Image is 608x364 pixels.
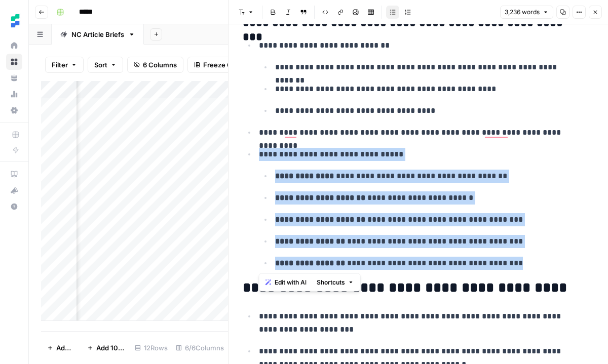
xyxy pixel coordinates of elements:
[6,12,24,30] img: Ten Speed Logo
[6,102,22,118] a: Settings
[131,340,172,356] div: 12 Rows
[317,278,345,287] span: Shortcuts
[56,343,75,353] span: Add Row
[203,60,255,70] span: Freeze Columns
[6,198,22,215] button: Help + Support
[172,340,228,356] div: 6/6 Columns
[6,86,22,102] a: Usage
[6,182,22,198] button: What's new?
[94,60,107,70] span: Sort
[7,183,22,198] div: What's new?
[187,57,262,73] button: Freeze Columns
[81,340,131,356] button: Add 10 Rows
[275,278,307,287] span: Edit with AI
[52,24,144,45] a: NC Article Briefs
[6,54,22,70] a: Browse
[261,276,311,289] button: Edit with AI
[505,8,540,17] span: 3,236 words
[6,37,22,54] a: Home
[6,166,22,182] a: AirOps Academy
[41,340,81,356] button: Add Row
[143,60,177,70] span: 6 Columns
[500,6,553,19] button: 3,236 words
[6,8,22,33] button: Workspace: Ten Speed
[71,29,124,39] div: NC Article Briefs
[88,57,123,73] button: Sort
[313,276,358,289] button: Shortcuts
[96,343,125,353] span: Add 10 Rows
[52,60,68,70] span: Filter
[127,57,183,73] button: 6 Columns
[6,70,22,86] a: Your Data
[45,57,84,73] button: Filter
